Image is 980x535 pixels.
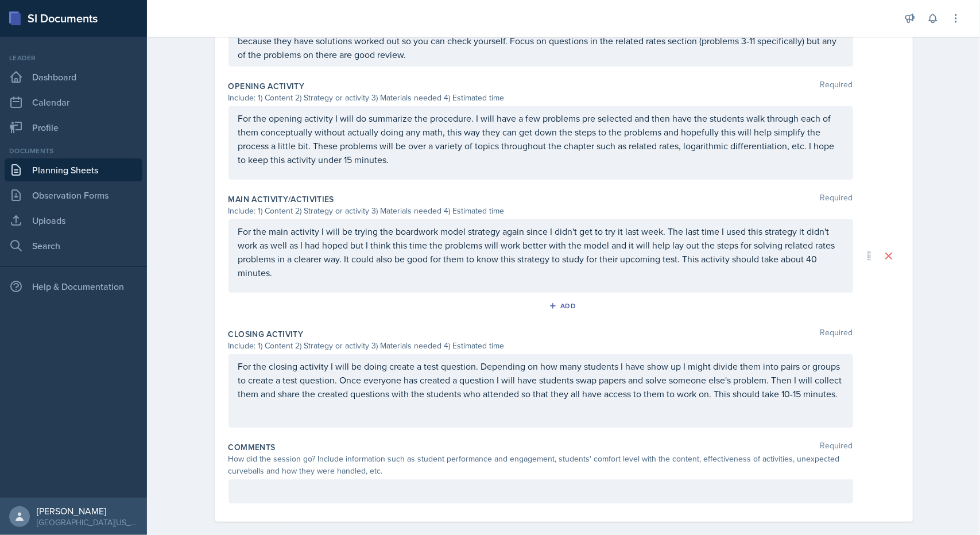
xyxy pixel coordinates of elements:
[5,275,142,298] div: Help & Documentation
[238,359,843,401] p: For the closing activity I will be doing create a test question. Depending on how many students I...
[228,328,304,340] label: Closing Activity
[5,65,142,88] a: Dashboard
[37,505,138,517] div: [PERSON_NAME]
[238,111,843,166] p: For the opening activity I will do summarize the procedure. I will have a few problems pre select...
[5,91,142,114] a: Calendar
[228,92,853,104] div: Include: 1) Content 2) Strategy or activity 3) Materials needed 4) Estimated time
[228,340,853,352] div: Include: 1) Content 2) Strategy or activity 3) Materials needed 4) Estimated time
[228,193,334,205] label: Main Activity/Activities
[820,328,853,340] span: Required
[5,116,142,139] a: Profile
[228,441,276,453] label: Comments
[5,158,142,181] a: Planning Sheets
[228,453,853,477] div: How did the session go? Include information such as student performance and engagement, students'...
[5,146,142,156] div: Documents
[5,234,142,257] a: Search
[228,205,853,217] div: Include: 1) Content 2) Strategy or activity 3) Materials needed 4) Estimated time
[820,80,853,92] span: Required
[5,53,142,63] div: Leader
[238,20,843,61] p: To reinforce the material we reviewed [DATE] I would recommend going to [PERSON_NAME]'s Online Ma...
[5,184,142,207] a: Observation Forms
[5,209,142,232] a: Uploads
[820,441,853,453] span: Required
[545,297,582,315] button: Add
[551,301,576,311] div: Add
[37,517,138,528] div: [GEOGRAPHIC_DATA][US_STATE] in [GEOGRAPHIC_DATA]
[820,193,853,205] span: Required
[228,80,305,92] label: Opening Activity
[238,224,843,280] p: For the main activity I will be trying the boardwork model strategy again since I didn't get to t...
